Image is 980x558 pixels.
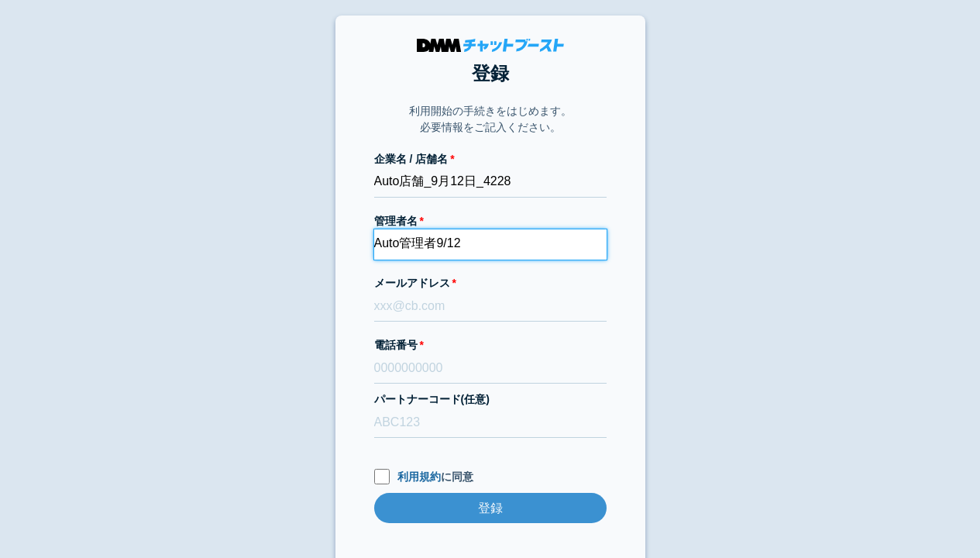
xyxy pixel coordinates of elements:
h1: 登録 [374,60,607,88]
label: 電話番号 [374,337,607,353]
img: DMMチャットブースト [417,39,564,52]
input: 0000000000 [374,353,607,384]
input: ABC123 [374,408,607,438]
label: メールアドレス [374,275,607,291]
label: パートナーコード(任意) [374,391,607,408]
input: 利用規約に同意 [374,469,390,484]
label: 管理者名 [374,213,607,229]
input: 株式会社チャットブースト [374,167,607,198]
a: 利用規約 [397,470,441,483]
input: 登録 [374,493,607,523]
label: に同意 [374,469,607,485]
label: 企業名 / 店舗名 [374,151,607,167]
p: 利用開始の手続きをはじめます。 必要情報をご記入ください。 [409,103,572,136]
input: 会話 太郎 [374,229,607,260]
input: xxx@cb.com [374,291,607,322]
